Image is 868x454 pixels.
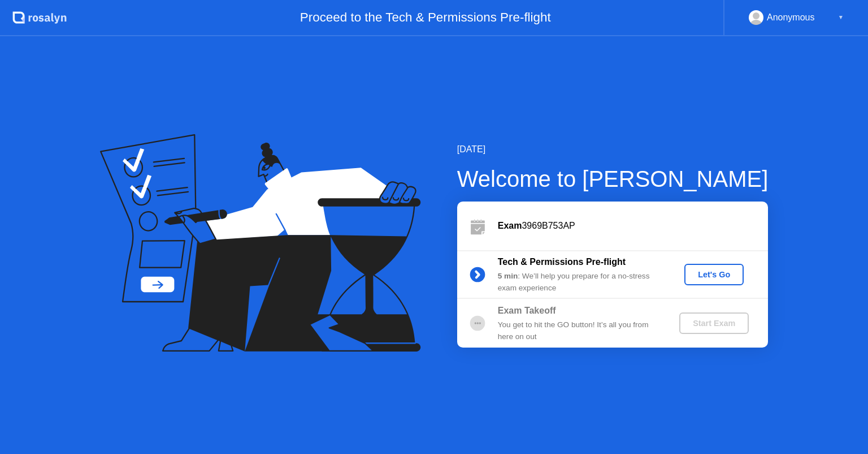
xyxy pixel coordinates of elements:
[498,257,626,267] b: Tech & Permissions Pre-flight
[498,272,518,280] b: 5 min
[498,319,661,342] div: You get to hit the GO button! It’s all you from here on out
[498,219,768,233] div: 3969B753AP
[684,264,744,285] button: Let's Go
[457,143,769,156] div: [DATE]
[838,10,844,25] div: ▼
[689,270,739,279] div: Let's Go
[684,319,744,328] div: Start Exam
[498,271,661,294] div: : We’ll help you prepare for a no-stress exam experience
[679,312,749,334] button: Start Exam
[457,162,769,196] div: Welcome to [PERSON_NAME]
[498,221,522,230] b: Exam
[767,10,815,25] div: Anonymous
[498,306,556,315] b: Exam Takeoff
